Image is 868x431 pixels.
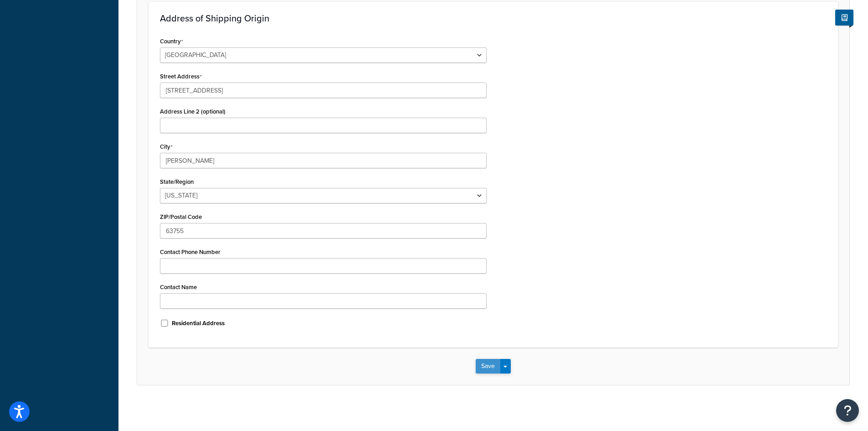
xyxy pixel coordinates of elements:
label: Contact Phone Number [160,249,221,255]
label: Address Line 2 (optional) [160,108,226,115]
label: City [160,143,173,151]
button: Show Help Docs [835,10,853,26]
label: ZIP/Postal Code [160,213,202,220]
label: State/Region [160,178,194,185]
label: Contact Name [160,284,197,291]
h3: Address of Shipping Origin [160,13,827,23]
label: Country [160,38,183,45]
button: Save [476,359,500,374]
button: Open Resource Center [836,399,859,422]
label: Street Address [160,73,202,80]
label: Residential Address [172,319,225,327]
